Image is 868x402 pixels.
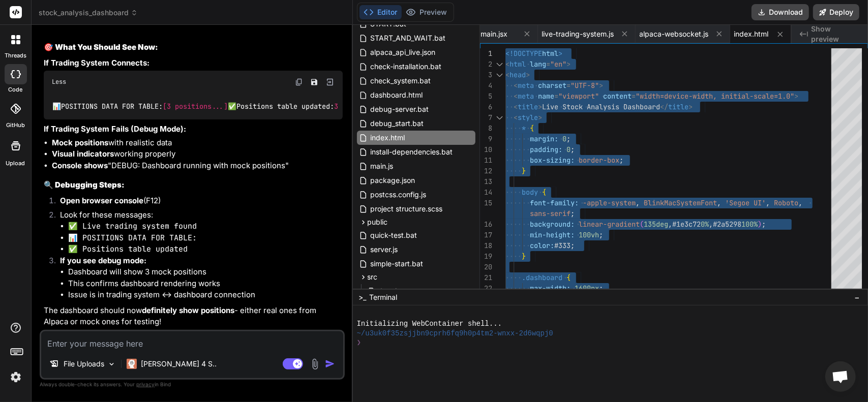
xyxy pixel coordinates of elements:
[52,138,108,147] strong: Mock positions
[518,102,538,111] span: title
[550,59,566,69] span: "en"
[530,145,562,154] span: padding:
[136,381,155,387] span: privacy
[566,273,571,282] span: {
[480,70,492,80] div: 3
[571,145,575,154] span: ;
[370,146,454,158] span: install-dependencies.bat
[825,361,856,392] a: Open chat
[480,166,492,176] div: 12
[370,174,416,187] span: package.json
[632,91,636,101] span: =
[542,49,558,58] span: html
[558,49,562,58] span: >
[538,102,542,111] span: >
[370,89,424,101] span: dashboard.html
[325,77,335,86] img: Open in Browser
[530,220,575,229] span: background:
[6,121,25,130] label: GitHub
[480,251,492,262] div: 19
[68,233,197,243] code: 📊 POSITIONS DATA FOR TABLE:
[794,91,798,101] span: >
[798,198,802,207] span: ,
[357,338,362,348] span: ❯
[709,220,713,229] span: ,
[295,78,303,86] img: copy
[530,198,579,207] span: font-family:
[370,203,444,215] span: project structure.scss
[370,229,418,241] span: quick-test.bat
[480,272,492,283] div: 21
[68,221,197,231] code: ✅ Live trading system found
[530,134,558,143] span: margin:
[713,220,741,229] span: #2a5298
[672,220,701,229] span: #1e3c72
[5,51,26,60] label: threads
[717,198,721,207] span: ,
[571,241,575,250] span: ;
[480,134,492,144] div: 9
[68,289,343,301] li: Issue is in trading system ↔ dashboard connection
[39,8,138,18] span: stock_analysis_dashboard
[127,359,137,369] img: Claude 4 Sonnet
[505,59,510,69] span: <
[480,219,492,230] div: 16
[480,112,492,123] div: 7
[575,284,599,293] span: 1600px
[357,329,553,338] span: ~/u3uk0f35zsjjbn9cprh6fq9h0p4tm2-wnxx-2d6wqpj0
[854,292,860,302] span: −
[522,188,538,197] span: body
[44,305,343,328] p: The dashboard should now - either real ones from Alpaca or mock ones for testing!
[493,70,506,80] div: Click to collapse the range.
[689,102,693,111] span: >
[636,91,794,101] span: "width=device-width, initial-scale=1.0"
[599,81,603,90] span: >
[510,70,526,79] span: head
[640,220,644,229] span: (
[52,161,108,170] strong: Console shows
[40,380,345,389] p: Always double-check its answers. Your in Bind
[558,91,599,101] span: "viewport"
[599,284,603,293] span: ;
[302,102,330,111] span: updated
[68,244,188,254] code: ✅ Positions table updated
[758,220,762,229] span: )
[52,78,66,86] span: Less
[542,29,614,39] span: live-trading-system.js
[60,256,146,265] strong: If you see debug mode:
[480,123,492,134] div: 8
[480,240,492,251] div: 18
[725,198,766,207] span: 'Segoe UI'
[510,59,526,69] span: html
[619,156,623,165] span: ;
[44,42,158,52] strong: 🎯 What You Should See Now:
[60,196,143,205] strong: Open browser console
[774,198,798,207] span: Roboto
[530,156,575,165] span: box-sizing:
[530,284,571,293] span: max-width:
[52,149,114,159] strong: Visual indicators
[370,32,447,44] span: START_AND_WAIT.bat
[480,283,492,294] div: 22
[480,102,492,112] div: 6
[68,266,343,278] li: Dashboard will show 3 mock positions
[481,29,508,39] span: main.jsx
[538,113,542,122] span: >
[530,209,571,218] span: sans-serif
[480,59,492,70] div: 2
[357,319,502,329] span: Initializing WebContainer shell...
[530,123,534,133] span: {
[668,102,689,111] span: title
[505,70,510,79] span: <
[542,188,546,197] span: {
[566,134,571,143] span: ;
[566,81,571,90] span: =
[583,198,636,207] span: -apple-system
[538,91,554,101] span: name
[530,59,546,69] span: lang
[562,134,566,143] span: 0
[554,91,558,101] span: =
[514,113,518,122] span: <
[579,230,599,239] span: 100vh
[44,58,149,68] strong: If Trading System Connects:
